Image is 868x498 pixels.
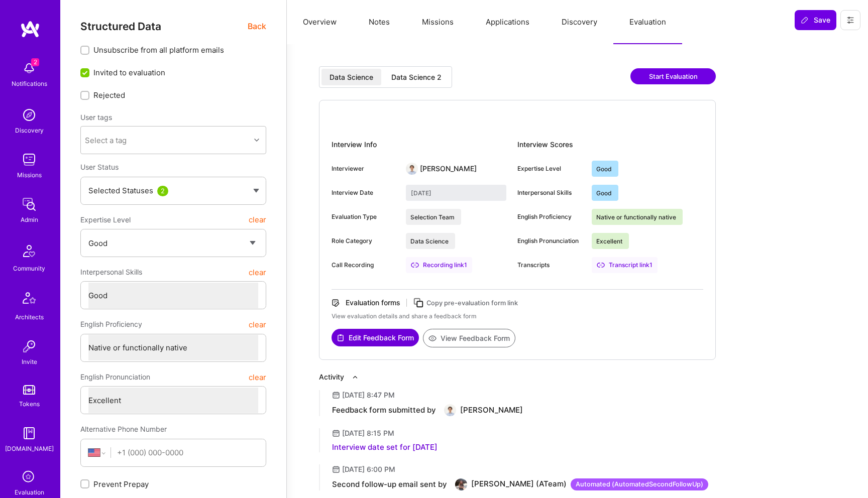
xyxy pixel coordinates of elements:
div: Activity [319,372,344,382]
a: Transcript link1 [592,257,658,273]
img: Architects [17,288,41,312]
div: Interview Scores [517,137,703,153]
span: Structured Data [80,20,161,33]
span: English Proficiency [80,315,142,333]
button: Save [795,10,836,30]
div: Interviewer [332,164,398,173]
div: Invite [22,356,37,367]
img: tokens [23,385,35,395]
button: Start Evaluation [630,68,716,84]
span: Prevent Prepay [93,479,149,489]
div: Evaluation [15,487,44,497]
label: User tags [80,112,112,122]
div: Discovery [15,125,44,136]
button: clear [249,368,266,386]
i: icon Copy [413,297,424,309]
div: Notifications [12,78,47,89]
a: Recording link1 [406,257,472,273]
img: guide book [19,423,39,443]
span: Alternative Phone Number [80,425,167,433]
div: Evaluation forms [346,298,400,308]
img: caret [253,189,259,193]
div: English Proficiency [517,212,584,221]
img: User Avatar [444,404,456,416]
div: Data Science 2 [391,72,442,82]
div: [PERSON_NAME] [420,164,477,174]
div: Transcript link 1 [592,257,658,273]
div: Second follow-up email sent by [332,479,447,489]
span: English Pronunciation [80,368,150,386]
div: Copy pre-evaluation form link [426,298,518,308]
div: Interview date set for [DATE] [332,442,438,452]
img: User Avatar [455,478,467,490]
div: Tokens [19,399,40,409]
button: View Feedback Form [423,329,515,347]
div: [DATE] 8:47 PM [342,390,395,400]
div: Role Category [332,236,398,245]
span: Unsubscribe from all platform emails [93,45,224,55]
img: logo [20,20,40,38]
div: Interpersonal Skills [517,188,584,197]
div: Expertise Level [517,164,584,173]
button: clear [249,263,266,281]
span: Back [248,20,266,33]
img: Community [17,239,41,263]
span: Invited to evaluation [93,67,165,78]
span: 2 [31,58,39,66]
span: Expertise Level [80,211,131,229]
div: Interview Info [332,137,517,153]
i: icon Chevron [254,138,259,143]
button: clear [249,211,266,229]
button: Edit Feedback Form [332,329,419,346]
div: Missions [17,170,42,180]
div: Community [13,263,45,274]
div: [DATE] 8:15 PM [342,428,394,438]
span: User Status [80,163,119,171]
div: Interview Date [332,188,398,197]
div: Recording link 1 [406,257,472,273]
div: Select a tag [85,135,127,146]
a: Edit Feedback Form [332,329,419,347]
div: Feedback form submitted by [332,405,436,415]
div: Transcripts [517,261,584,270]
div: [PERSON_NAME] [460,405,523,415]
div: Evaluation Type [332,212,398,221]
img: Invite [19,336,39,356]
div: 2 [157,186,168,196]
img: teamwork [19,150,39,170]
div: View evaluation details and share a feedback form [332,312,703,321]
button: clear [249,315,266,333]
span: Rejected [93,90,125,100]
img: bell [19,58,39,78]
div: Automated ( AutomatedSecondFollowUp ) [571,478,708,490]
span: Selected Statuses [88,186,153,195]
div: Call Recording [332,261,398,270]
span: Interpersonal Skills [80,263,142,281]
div: Data Science [330,72,373,82]
div: Architects [15,312,44,322]
div: [PERSON_NAME] (ATeam) [471,478,708,490]
img: admin teamwork [19,194,39,214]
div: [DOMAIN_NAME] [5,443,54,454]
div: Admin [21,214,38,225]
div: English Pronunciation [517,236,584,245]
div: [DATE] 6:00 PM [342,464,395,474]
span: Save [801,15,830,25]
i: icon SelectionTeam [20,468,39,487]
img: User Avatar [406,163,418,175]
input: +1 (000) 000-0000 [117,440,258,465]
img: discovery [19,105,39,125]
